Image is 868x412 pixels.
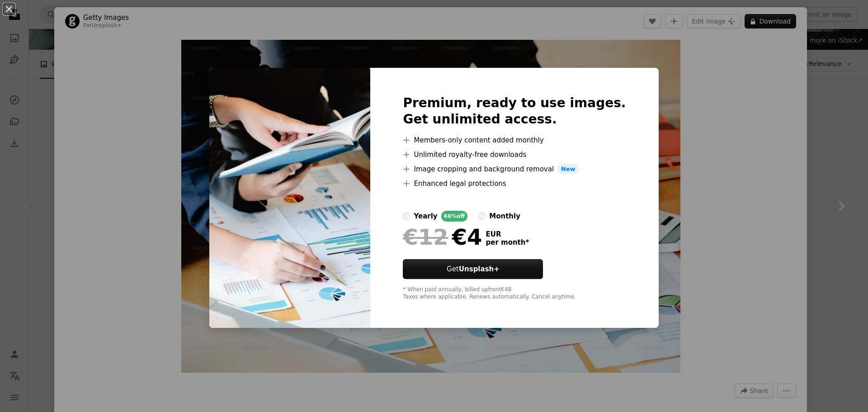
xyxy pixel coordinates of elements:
[414,211,437,222] div: yearly
[209,68,370,328] img: premium_photo-1661431121792-81fa2b971d0f
[489,211,520,222] div: monthly
[478,213,486,220] input: monthly
[403,259,543,279] button: GetUnsplash+
[403,286,626,301] div: * When paid annually, billed upfront €48 Taxes where applicable. Renews automatically. Cancel any...
[403,225,448,249] span: €12
[486,230,529,238] span: EUR
[403,149,626,160] li: Unlimited royalty-free downloads
[557,164,579,175] span: New
[403,164,626,175] li: Image cropping and background removal
[459,265,500,273] strong: Unsplash+
[403,178,626,189] li: Enhanced legal protections
[403,213,410,220] input: yearly66%off
[441,211,468,222] div: 66% off
[403,225,482,249] div: €4
[403,95,626,128] h2: Premium, ready to use images. Get unlimited access.
[486,238,529,246] span: per month *
[403,135,626,146] li: Members-only content added monthly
